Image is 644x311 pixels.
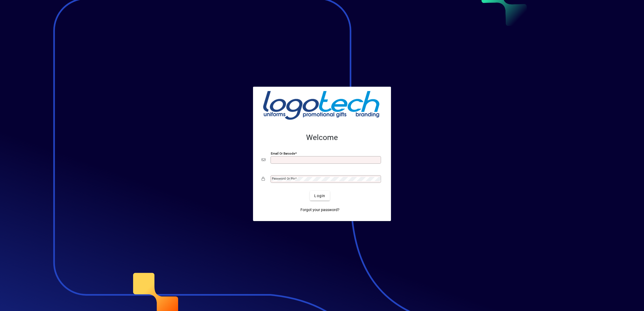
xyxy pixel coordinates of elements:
mat-label: Email or Barcode [271,152,295,155]
button: Login [310,191,330,201]
mat-label: Password or Pin [272,177,295,180]
span: Forgot your password? [300,207,340,213]
a: Forgot your password? [298,205,342,215]
span: Login [314,193,325,199]
h2: Welcome [262,133,382,142]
